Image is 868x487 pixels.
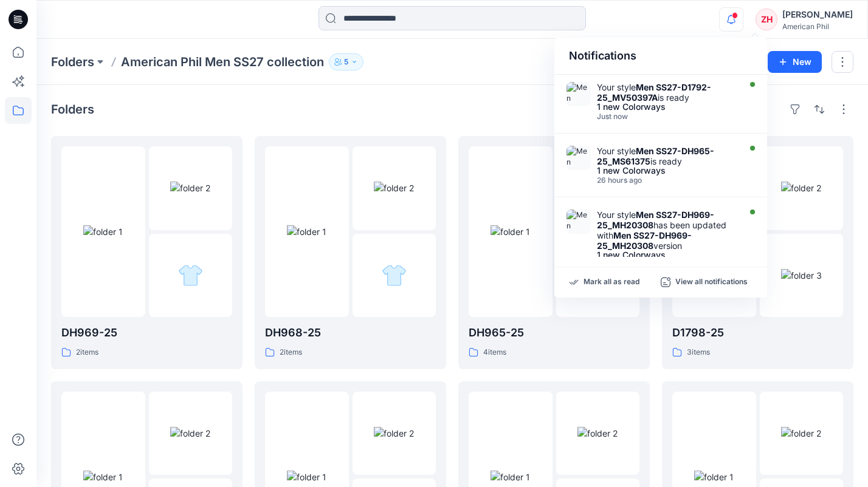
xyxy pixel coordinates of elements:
[782,7,853,22] div: [PERSON_NAME]
[597,82,711,103] strong: Men SS27-D1792-25_MV50397A
[781,427,821,440] img: folder 2
[756,9,777,30] div: ZH
[280,346,302,359] p: 2 items
[597,209,737,251] div: Your style has been updated with version
[781,269,822,282] img: folder 3
[51,136,243,369] a: folder 1folder 2folder 3DH969-252items
[382,263,407,288] img: folder 3
[782,22,853,31] div: American Phil
[469,324,639,341] p: DH965-25
[483,346,506,359] p: 4 items
[597,209,714,230] strong: Men SS27-DH969-25_MH20308
[178,263,203,288] img: folder 3
[51,53,94,70] a: Folders
[597,251,737,259] div: 1 new Colorways
[584,277,639,288] p: Mark all as read
[567,146,591,170] img: Men SS27-DH965-25_MS61375
[781,182,821,194] img: folder 2
[83,471,123,483] img: folder 1
[672,324,843,341] p: D1798-25
[694,471,734,483] img: folder 1
[597,82,737,103] div: Your style is ready
[170,182,210,194] img: folder 2
[491,471,530,483] img: folder 1
[287,225,326,238] img: folder 1
[675,277,748,288] p: View all notifications
[768,51,822,73] button: New
[76,346,98,359] p: 2 items
[597,230,692,251] strong: Men SS27-DH969-25_MH20308
[597,146,714,166] strong: Men SS27-DH965-25_MS61375
[61,324,232,341] p: DH969-25
[567,82,591,106] img: Men SS27-D1792-25_MV50397A
[597,112,737,121] div: Wednesday, August 13, 2025 04:05
[83,225,123,238] img: folder 1
[458,136,650,369] a: folder 1folder 2folder 3DH965-254items
[597,103,737,111] div: 1 new Colorways
[597,146,737,166] div: Your style is ready
[265,324,436,341] p: DH968-25
[287,471,326,483] img: folder 1
[170,427,210,440] img: folder 2
[121,53,324,70] p: American Phil Men SS27 collection
[567,209,591,234] img: Men SS27-DH969-25_MH20308
[374,427,414,440] img: folder 2
[687,346,710,359] p: 3 items
[329,53,363,70] button: 5
[344,55,348,69] p: 5
[597,176,737,185] div: Tuesday, August 12, 2025 02:15
[491,225,530,238] img: folder 1
[577,427,618,440] img: folder 2
[554,38,767,75] div: Notifications
[51,102,94,117] h4: Folders
[597,166,737,175] div: 1 new Colorways
[374,182,414,194] img: folder 2
[255,136,446,369] a: folder 1folder 2folder 3DH968-252items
